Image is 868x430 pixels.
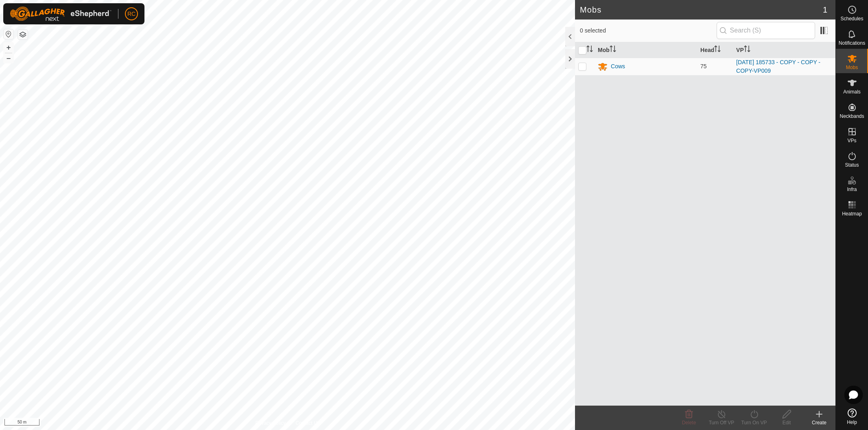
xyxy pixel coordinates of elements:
span: Status [845,163,859,167]
div: Cows [611,62,625,71]
span: Schedules [840,16,863,21]
span: VPs [847,138,856,143]
span: Help [847,420,857,425]
span: Delete [682,420,696,426]
span: Neckbands [840,114,864,119]
a: Help [836,405,868,428]
span: Animals [843,89,861,94]
a: Contact Us [295,419,319,427]
span: Heatmap [842,211,862,216]
a: Privacy Policy [256,419,286,427]
p-sorticon: Activate to sort [714,47,721,53]
th: VP [733,42,835,58]
span: RC [127,10,136,18]
span: Infra [847,187,857,192]
div: Edit [770,419,803,426]
p-sorticon: Activate to sort [610,47,616,53]
input: Search (S) [717,22,815,39]
span: 0 selected [580,26,717,35]
span: 75 [700,63,707,69]
div: Create [803,419,835,426]
p-sorticon: Activate to sort [586,47,593,53]
div: Turn On VP [738,419,770,426]
a: [DATE] 185733 - COPY - COPY - COPY-VP009 [736,59,820,74]
th: Head [697,42,733,58]
img: Gallagher Logo [10,7,112,21]
h2: Mobs [580,5,823,15]
button: + [4,43,13,52]
button: – [4,53,13,63]
span: Notifications [839,41,865,46]
p-sorticon: Activate to sort [744,47,750,53]
span: Mobs [846,65,858,70]
button: Map Layers [18,30,28,39]
button: Reset Map [4,29,13,39]
div: Turn Off VP [705,419,738,426]
span: 1 [823,4,827,16]
th: Mob [595,42,697,58]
